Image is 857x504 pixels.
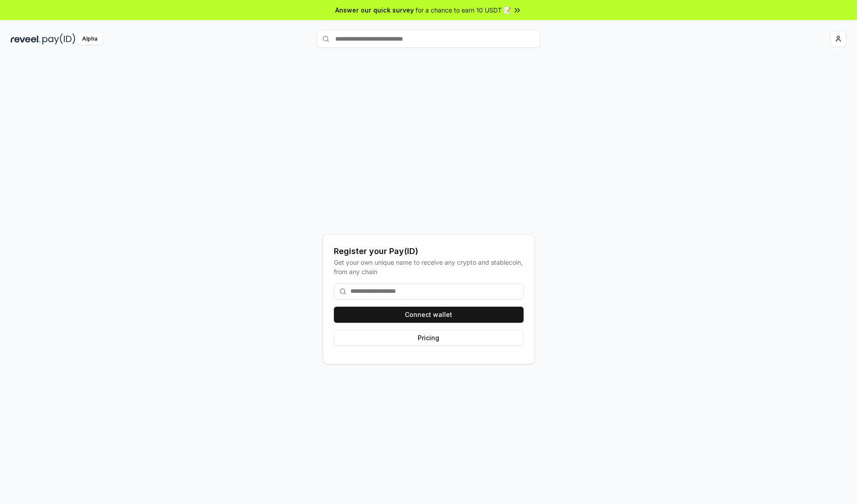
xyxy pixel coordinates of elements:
div: Get your own unique name to receive any crypto and stablecoin, from any chain [334,258,524,276]
button: Pricing [334,330,524,346]
div: Register your Pay(ID) [334,245,524,258]
div: Alpha [77,33,102,45]
span: for a chance to earn 10 USDT 📝 [416,5,511,15]
img: reveel_dark [11,33,41,45]
span: Answer our quick survey [335,5,414,15]
img: pay_id [42,33,75,45]
button: Connect wallet [334,307,524,323]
